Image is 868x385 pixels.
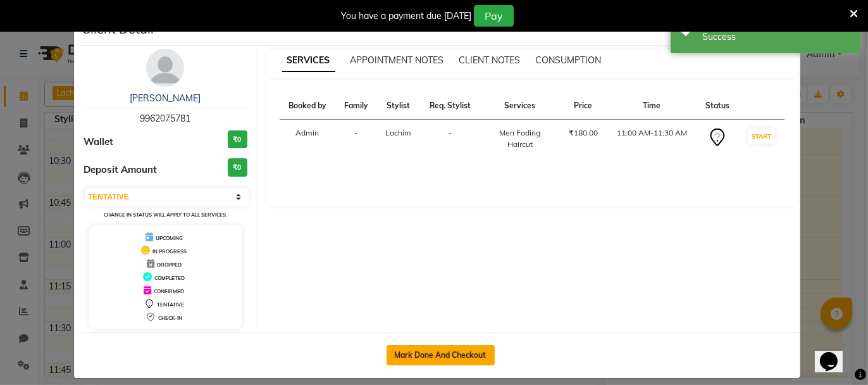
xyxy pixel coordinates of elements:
th: Req. Stylist [420,92,480,120]
span: Wallet [84,135,113,149]
span: IN PROGRESS [152,248,187,255]
th: Family [335,92,376,120]
small: Change in status will apply to all services. [104,211,227,218]
span: SERVICES [282,49,335,72]
span: DROPPED [157,262,182,268]
td: Admin [280,120,336,158]
span: COMPLETED [154,275,185,281]
span: CHECK-IN [158,315,182,321]
button: Mark Done And Checkout [387,345,495,365]
iframe: chat widget [815,334,855,372]
div: You have a payment due [DATE] [341,9,471,23]
td: - [335,120,376,158]
div: Men Fading Haircut [487,127,552,150]
td: - [420,120,480,158]
div: Success [702,30,851,44]
div: ₹180.00 [567,127,599,139]
span: CLIENT NOTES [459,54,521,66]
td: 11:00 AM-11:30 AM [607,120,697,158]
span: APPOINTMENT NOTES [350,54,444,66]
a: [PERSON_NAME] [130,92,201,104]
span: Deposit Amount [84,163,157,177]
th: Stylist [377,92,421,120]
span: CONSUMPTION [536,54,602,66]
span: CONFIRMED [154,288,184,294]
th: Booked by [280,92,336,120]
button: START [748,129,774,144]
th: Time [607,92,697,120]
button: Pay [474,5,514,27]
span: UPCOMING [156,235,183,241]
th: Services [480,92,560,120]
span: TENTATIVE [157,301,184,308]
h3: ₹0 [228,158,247,177]
th: Price [560,92,607,120]
span: 9962075781 [140,113,190,124]
span: Lachim [386,128,412,137]
img: avatar [146,49,184,87]
h3: ₹0 [228,130,247,149]
th: Status [697,92,738,120]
